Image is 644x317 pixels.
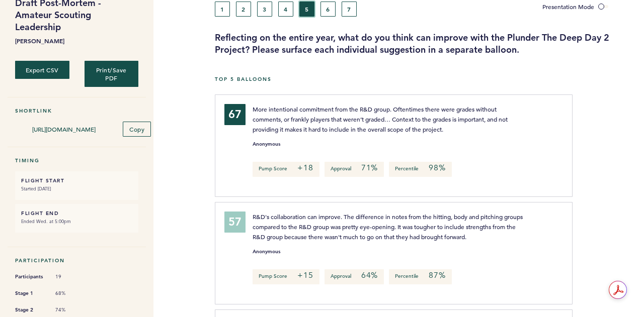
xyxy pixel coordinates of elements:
em: +15 [297,270,313,280]
h5: Timing [15,157,138,164]
button: 5 [299,2,314,17]
button: 3 [257,2,272,17]
small: Ended Wed. at 5:00pm [21,217,132,227]
p: Percentile [389,269,451,284]
small: Anonymous [253,142,280,147]
div: 67 [224,104,246,125]
span: More intentional commitment from the R&D group. Oftentimes there were grades without comments, or... [253,105,509,133]
p: Percentile [389,162,451,177]
div: 57 [224,212,246,233]
span: Stage 2 [15,305,45,315]
button: 4 [278,2,293,17]
span: Stage 1 [15,288,45,298]
span: 19 [55,273,86,280]
em: 64% [361,270,378,280]
em: 87% [429,270,445,280]
h5: Top 5 Balloons [215,76,636,82]
span: Presentation Mode [542,3,594,11]
button: 7 [342,2,357,17]
small: Started [DATE] [21,184,132,194]
h6: FLIGHT START [21,177,132,184]
button: 2 [236,2,251,17]
span: 74% [55,306,86,313]
h3: Reflecting on the entire year, what do you think can improve with the Plunder The Deep Day 2 Proj... [215,32,636,56]
small: Anonymous [253,249,280,254]
em: 71% [361,163,378,173]
h5: Participation [15,257,138,264]
button: 6 [320,2,336,17]
span: Copy [129,125,144,133]
p: Pump Score [253,162,319,177]
button: Export CSV [15,61,69,79]
em: +18 [297,163,313,173]
p: Approval [325,162,384,177]
button: 1 [215,2,230,17]
span: 68% [55,290,86,297]
p: Approval [325,269,384,284]
p: Pump Score [253,269,319,284]
h6: FLIGHT END [21,210,132,217]
b: [PERSON_NAME] [15,36,138,46]
h5: Shortlink [15,108,138,114]
button: Print/Save PDF [85,61,139,87]
button: Copy [123,122,151,137]
span: R&D's collaboration can improve. The difference in notes from the hitting, body and pitching grou... [253,213,524,241]
em: 98% [429,163,445,173]
span: Participants [15,272,45,282]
